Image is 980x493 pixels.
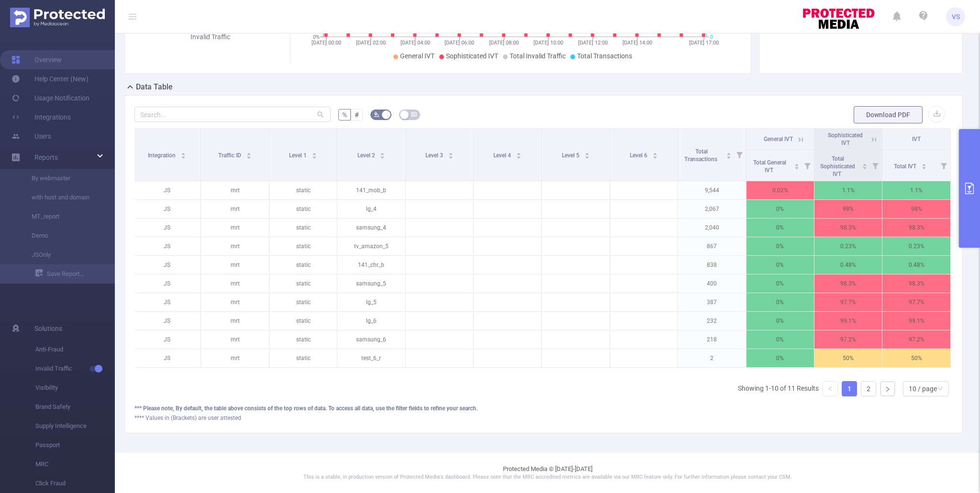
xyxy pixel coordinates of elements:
p: 232 [678,312,746,330]
i: icon: caret-down [922,165,927,168]
span: Solutions [34,319,62,338]
p: 50% [814,349,882,367]
i: icon: bg-colors [374,111,379,117]
p: 1.1% [814,181,882,199]
tspan: 0% [313,34,320,40]
footer: Protected Media © [DATE]-[DATE] [115,452,980,493]
p: 0% [746,256,814,274]
p: lg_6 [337,312,405,330]
div: Sort [726,151,732,157]
span: Supply Intelligence [35,416,115,436]
span: Sophisticated IVT [446,52,498,60]
p: static [269,256,337,274]
p: mrt [201,349,268,367]
p: lg_4 [337,200,405,218]
span: Total Sophisticated IVT [820,155,855,177]
p: This is a stable, in production version of Protected Media's dashboard. Please note that the MRC ... [139,473,956,482]
button: Download PDF [854,106,923,123]
a: Reports [34,148,58,167]
div: Sort [448,151,454,157]
input: Search... [134,107,331,122]
div: Sort [862,162,868,168]
a: with host and domain [19,188,103,207]
p: samsung_6 [337,330,405,349]
div: Sort [794,162,800,168]
i: icon: caret-down [516,155,522,158]
p: JS [133,256,200,274]
p: 838 [678,256,746,274]
a: MT_report [19,207,103,226]
span: Traffic ID [218,152,243,159]
i: icon: caret-up [180,151,186,154]
span: Level 3 [425,152,445,159]
p: samsung_5 [337,274,405,293]
span: % [342,111,347,119]
img: Protected Media [10,8,105,27]
i: icon: caret-down [448,155,453,158]
p: JS [133,293,200,311]
i: icon: caret-down [794,165,800,168]
i: Filter menu [733,129,746,181]
a: Users [11,127,51,146]
span: Total IVT [894,163,918,170]
i: icon: down [937,386,943,393]
p: 0.23% [814,237,882,255]
tspan: [DATE] 14:00 [623,40,652,46]
a: 2 [861,382,876,396]
i: icon: caret-up [312,151,317,154]
tspan: [DATE] 12:00 [578,40,608,46]
p: 0% [746,200,814,218]
p: 1.1% [882,181,950,199]
i: icon: left [827,386,833,392]
p: static [269,312,337,330]
span: Total General IVT [753,159,786,174]
p: 218 [678,330,746,349]
span: MRC [35,455,115,474]
p: JS [133,312,200,330]
p: JS [133,219,200,237]
tspan: [DATE] 02:00 [356,40,386,46]
div: Sort [921,162,927,168]
div: Sort [379,151,385,157]
p: 141_chr_b [337,256,405,274]
li: 1 [842,381,857,396]
p: mrt [201,312,268,330]
div: 10 / page [909,382,937,396]
a: Overview [11,50,62,69]
p: 0% [746,219,814,237]
span: Visibility [35,378,115,397]
span: Total Transactions [684,148,719,163]
p: 97.2% [814,330,882,349]
p: 98.3% [882,219,950,237]
div: Sort [584,151,590,157]
div: *** Please note, By default, the table above consists of the top rows of data. To access all data... [134,404,953,413]
a: Save Report... [35,264,115,284]
i: Filter menu [937,150,950,181]
a: By webmaster [19,169,103,188]
p: JS [133,349,200,367]
p: JS [133,237,200,255]
div: Sort [312,151,317,157]
i: Filter menu [801,150,814,181]
i: icon: caret-down [380,155,385,158]
p: JS [133,274,200,293]
p: JS [133,200,200,218]
p: static [269,349,337,367]
p: 0% [746,293,814,311]
i: Filter menu [869,150,882,181]
p: 0% [746,330,814,349]
i: icon: caret-up [862,162,868,165]
p: 0.23% [882,237,950,255]
tspan: [DATE] 08:00 [489,40,519,46]
tspan: [DATE] 00:00 [312,40,341,46]
i: icon: caret-down [652,155,657,158]
p: 387 [678,293,746,311]
span: Total Invalid Traffic [510,52,566,60]
div: Sort [516,151,522,157]
p: 98.3% [814,219,882,237]
i: icon: caret-up [516,151,522,154]
p: static [269,181,337,199]
p: 98.3% [882,274,950,293]
i: icon: caret-up [794,162,800,165]
p: 98% [882,200,950,218]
